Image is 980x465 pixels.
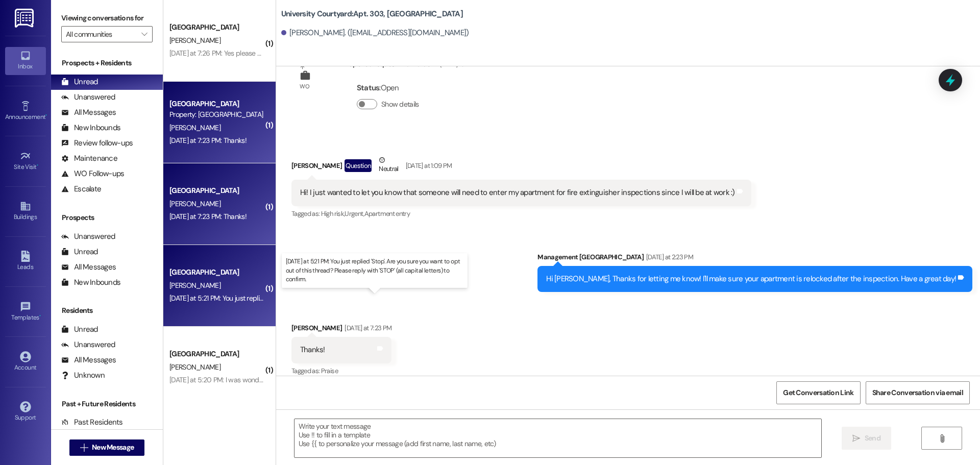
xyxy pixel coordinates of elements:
[80,444,88,452] i: 
[169,293,584,303] div: [DATE] at 5:21 PM: You just replied 'Stop'. Are you sure you want to opt out of this thread? Plea...
[866,381,970,404] button: Share Conversation via email
[169,48,432,58] div: [DATE] at 7:26 PM: Yes please give me more information. I am sincerely interested. Thanks
[61,184,101,194] div: Escalate
[342,323,391,333] div: [DATE] at 7:23 PM
[169,109,264,120] div: Property: [GEOGRAPHIC_DATA]
[169,362,220,372] span: [PERSON_NAME]
[938,434,946,443] i: 
[537,252,972,266] div: Management [GEOGRAPHIC_DATA]
[5,148,46,175] a: Site Visit •
[546,274,956,284] div: Hi [PERSON_NAME], Thanks for letting me know! I'll make sure your apartment is relocked after the...
[357,83,380,93] b: Status
[61,277,120,288] div: New Inbounds
[357,80,423,96] div: : Open
[321,366,338,375] span: Praise
[61,92,115,103] div: Unanswered
[92,442,134,453] span: New Message
[291,155,751,180] div: [PERSON_NAME]
[281,9,463,19] b: University Courtyard: Apt. 303, [GEOGRAPHIC_DATA]
[169,99,264,109] div: [GEOGRAPHIC_DATA]
[61,123,120,133] div: New Inbounds
[5,298,46,326] a: Templates •
[403,160,452,171] div: [DATE] at 1:09 PM
[291,323,392,337] div: [PERSON_NAME]
[5,398,46,426] a: Support
[5,47,46,75] a: Inbox
[61,77,98,87] div: Unread
[377,155,400,176] div: Neutral
[61,370,105,381] div: Unknown
[141,30,147,38] i: 
[169,349,264,359] div: [GEOGRAPHIC_DATA]
[321,209,345,218] span: High risk ,
[852,434,860,443] i: 
[291,363,392,378] div: Tagged as:
[169,199,220,208] span: [PERSON_NAME]
[5,348,46,376] a: Account
[291,206,751,221] div: Tagged as:
[39,312,41,320] span: •
[5,248,46,275] a: Leads
[51,399,163,409] div: Past + Future Residents
[61,138,133,149] div: Review follow-ups
[286,257,463,283] p: [DATE] at 5:21 PM: You just replied 'Stop'. Are you sure you want to opt out of this thread? Plea...
[61,324,98,335] div: Unread
[872,387,963,398] span: Share Conversation via email
[61,231,115,242] div: Unanswered
[51,305,163,316] div: Residents
[865,433,880,444] span: Send
[69,439,145,456] button: New Message
[61,107,116,118] div: All Messages
[45,112,47,119] span: •
[169,136,247,145] div: [DATE] at 7:23 PM: Thanks!
[300,81,309,92] div: WO
[783,387,853,398] span: Get Conversation Link
[51,58,163,68] div: Prospects + Residents
[61,417,123,428] div: Past Residents
[15,9,36,28] img: ResiDesk Logo
[345,159,372,172] div: Question
[381,99,419,110] label: Show details
[776,381,860,404] button: Get Conversation Link
[61,168,124,179] div: WO Follow-ups
[644,252,693,262] div: [DATE] at 2:23 PM
[169,123,220,132] span: [PERSON_NAME]
[169,185,264,196] div: [GEOGRAPHIC_DATA]
[61,262,116,273] div: All Messages
[281,28,469,38] div: [PERSON_NAME]. ([EMAIL_ADDRESS][DOMAIN_NAME])
[169,212,247,221] div: [DATE] at 7:23 PM: Thanks!
[61,153,117,164] div: Maintenance
[61,10,153,26] label: Viewing conversations for
[5,198,46,225] a: Buildings
[169,375,618,384] div: [DATE] at 5:20 PM: I was wondering if you have any unfinished apartments available and would it b...
[61,355,116,365] div: All Messages
[61,339,115,350] div: Unanswered
[364,209,410,218] span: Apartment entry
[300,187,735,198] div: Hi! I just wanted to let you know that someone will need to enter my apartment for fire extinguis...
[66,26,136,42] input: All communities
[842,427,891,450] button: Send
[169,281,220,290] span: [PERSON_NAME]
[345,209,364,218] span: Urgent ,
[169,22,264,33] div: [GEOGRAPHIC_DATA]
[300,345,325,355] div: Thanks!
[169,267,264,278] div: [GEOGRAPHIC_DATA]
[61,247,98,257] div: Unread
[37,162,38,169] span: •
[169,36,220,45] span: [PERSON_NAME]
[51,212,163,223] div: Prospects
